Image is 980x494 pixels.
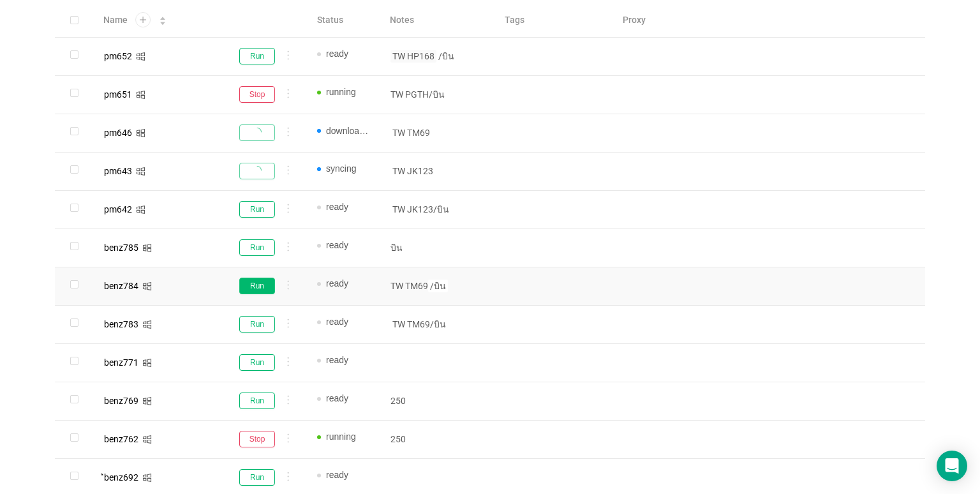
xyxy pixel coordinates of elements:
[103,13,128,27] span: Name
[136,90,145,100] i: icon: windows
[142,396,152,406] i: icon: windows
[326,431,356,442] span: running
[239,469,275,486] button: Run
[104,281,138,290] div: benz784
[239,393,275,409] button: Run
[104,320,138,329] div: benz783
[937,451,967,481] div: Open Intercom Messenger
[239,48,275,64] button: Run
[104,52,132,61] div: pm652
[390,13,414,27] span: Notes
[239,86,275,103] button: Stop
[239,278,275,294] button: Run
[390,241,484,254] p: บิน
[390,318,448,331] span: TW TM69/บิน
[390,126,432,139] span: TW TM69
[160,15,167,19] i: icon: caret-up
[428,280,448,292] span: /บิน
[136,52,145,61] i: icon: windows
[326,470,348,480] span: ready
[142,320,152,329] i: icon: windows
[390,280,484,292] p: TW TM69
[390,433,484,445] p: 250
[623,13,646,27] span: Proxy
[104,167,132,176] div: pm643
[104,243,138,252] div: benz785
[142,435,152,444] i: icon: windows
[390,50,436,63] span: TW HP168
[326,355,348,365] span: ready
[104,435,138,444] div: benz762
[239,239,275,256] button: Run
[390,165,435,177] span: TW JK123
[104,396,138,405] div: benz769
[159,15,167,24] div: Sort
[104,205,132,214] div: pm642
[142,358,152,368] i: icon: windows
[136,205,145,214] i: icon: windows
[142,281,152,291] i: icon: windows
[326,317,348,327] span: ready
[326,202,348,212] span: ready
[239,354,275,371] button: Run
[326,278,348,288] span: ready
[239,431,275,447] button: Stop
[326,87,356,97] span: running
[390,88,484,101] p: TW PGTH/บิน
[317,13,343,27] span: Status
[104,128,132,137] div: pm646
[104,90,132,99] div: pm651
[326,49,348,59] span: ready
[160,20,167,24] i: icon: caret-down
[239,201,275,218] button: Run
[142,473,152,483] i: icon: windows
[505,13,524,27] span: Tags
[136,128,145,138] i: icon: windows
[326,163,356,174] span: syncing
[136,167,145,176] i: icon: windows
[390,394,484,407] p: 250
[326,393,348,403] span: ready
[104,473,138,482] div: ิbenz692
[326,124,369,137] span: downloading profile...
[390,203,451,216] span: TW JK123/บิน
[104,358,138,367] div: benz771
[326,240,348,250] span: ready
[239,316,275,333] button: Run
[436,50,456,63] span: /บิน
[142,243,152,253] i: icon: windows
